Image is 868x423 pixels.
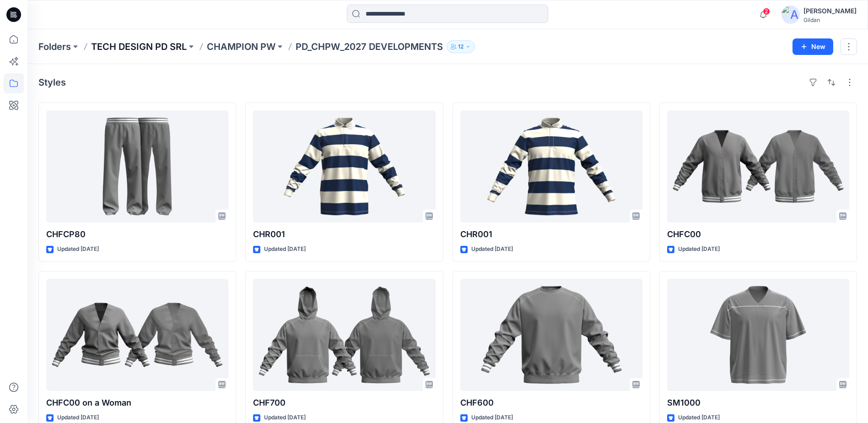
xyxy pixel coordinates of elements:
[471,244,513,254] p: Updated [DATE]
[667,228,849,241] p: CHFC00
[57,244,99,254] p: Updated [DATE]
[460,228,642,241] p: CHR001
[253,396,435,409] p: CHF700
[678,244,720,254] p: Updated [DATE]
[46,279,228,391] a: CHFC00 on a Woman
[803,16,857,23] div: Gildan
[458,42,464,52] p: 12
[57,413,99,423] p: Updated [DATE]
[46,396,228,409] p: CHFC00 on a Woman
[207,40,275,53] a: CHAMPION PW
[803,5,857,16] div: [PERSON_NAME]
[667,279,849,391] a: SM1000
[447,40,475,53] button: 12
[782,5,800,24] img: avatar
[460,396,642,409] p: CHF600
[253,228,435,241] p: CHR001
[667,110,849,222] a: CHFC00
[667,396,849,409] p: SM1000
[763,8,770,15] span: 2
[296,40,443,53] p: PD_CHPW_2027 DEVELOPMENTS
[264,413,306,423] p: Updated [DATE]
[793,38,833,55] button: New
[38,77,66,88] h4: Styles
[38,40,71,53] a: Folders
[264,244,306,254] p: Updated [DATE]
[460,279,642,391] a: CHF600
[460,110,642,222] a: CHR001
[253,279,435,391] a: CHF700
[678,413,720,423] p: Updated [DATE]
[91,40,187,53] a: TECH DESIGN PD SRL
[46,228,228,241] p: CHFCP80
[253,110,435,222] a: CHR001
[46,110,228,222] a: CHFCP80
[471,413,513,423] p: Updated [DATE]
